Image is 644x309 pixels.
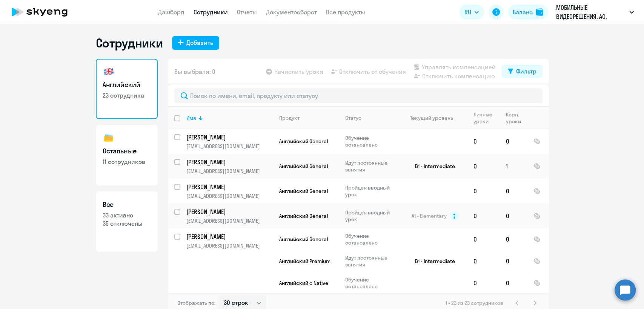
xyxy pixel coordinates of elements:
p: 35 отключены [103,219,151,228]
a: [PERSON_NAME] [186,183,273,191]
input: Поиск по имени, email, продукту или статусу [174,88,543,103]
td: 0 [467,203,500,228]
a: Все продукты [326,8,365,16]
span: Английский General [279,188,328,194]
p: [PERSON_NAME] [186,208,272,216]
div: Текущий уровень [403,115,467,121]
td: B1 - Intermediate [397,228,467,294]
img: english [103,66,115,78]
td: 0 [467,272,500,294]
p: Пройден вводный урок [345,184,397,198]
td: 0 [500,228,527,250]
td: 0 [500,272,527,294]
p: [PERSON_NAME] [186,133,272,141]
p: [EMAIL_ADDRESS][DOMAIN_NAME] [186,242,273,249]
div: Личные уроки [473,111,500,125]
p: Пройден вводный урок [345,209,397,223]
td: 0 [500,129,527,154]
h3: Остальные [103,146,151,156]
div: Продукт [279,115,300,121]
span: RU [464,8,471,17]
p: [PERSON_NAME] [186,233,272,241]
h3: Английский [103,80,151,90]
button: МОБИЛЬНЫЕ ВИДЕОРЕШЕНИЯ, АО, МОБИЛЬНЫЕ ВИДЕОРЕШЕНИЯ АО [552,3,638,21]
td: 0 [467,228,500,250]
span: Вы выбрали: 0 [174,67,215,76]
p: 11 сотрудников [103,158,151,166]
div: Корп. уроки [506,111,527,125]
img: balance [536,8,543,16]
div: Текущий уровень [410,115,453,121]
a: Сотрудники [194,8,228,16]
span: Английский General [279,213,328,219]
button: Добавить [172,36,219,50]
a: Все33 активно35 отключены [96,191,158,252]
h3: Все [103,200,151,210]
span: Отображать по: [177,300,215,306]
span: Английский General [279,236,328,243]
a: Дашборд [158,8,184,16]
p: Обучение остановлено [345,276,397,290]
div: Имя [186,115,273,121]
div: Добавить [186,38,213,47]
p: [EMAIL_ADDRESS][DOMAIN_NAME] [186,193,273,199]
td: 0 [500,203,527,228]
td: 0 [500,250,527,272]
p: [PERSON_NAME] [186,158,272,166]
a: Отчеты [237,8,257,16]
a: Документооборот [266,8,317,16]
button: Балансbalance [508,5,548,20]
div: Статус [345,115,361,121]
span: Английский General [279,163,328,170]
a: [PERSON_NAME] [186,233,273,241]
div: Баланс [513,8,533,17]
p: МОБИЛЬНЫЕ ВИДЕОРЕШЕНИЯ, АО, МОБИЛЬНЫЕ ВИДЕОРЕШЕНИЯ АО [556,3,626,21]
td: 0 [467,250,500,272]
td: B1 - Intermediate [397,154,467,179]
button: Фильтр [502,65,543,78]
p: Обучение остановлено [345,135,397,148]
p: 33 активно [103,211,151,219]
span: Английский с Native [279,280,328,286]
td: 0 [467,129,500,154]
p: [EMAIL_ADDRESS][DOMAIN_NAME] [186,168,273,174]
a: Английский23 сотрудника [96,59,158,119]
div: Имя [186,115,196,121]
p: [EMAIL_ADDRESS][DOMAIN_NAME] [186,217,273,224]
p: 23 сотрудника [103,91,151,99]
p: Идут постоянные занятия [345,254,397,268]
p: Идут постоянные занятия [345,159,397,173]
p: [PERSON_NAME] [186,183,272,191]
span: Английский General [279,138,328,145]
td: 0 [467,154,500,179]
td: 1 [500,154,527,179]
span: Английский Premium [279,258,330,265]
a: Остальные11 сотрудников [96,125,158,185]
span: A1 - Elementary [412,213,447,219]
span: 1 - 23 из 23 сотрудников [446,300,503,306]
td: 0 [467,179,500,203]
img: others [103,132,115,144]
td: 0 [500,179,527,203]
a: [PERSON_NAME] [186,158,273,166]
p: [EMAIL_ADDRESS][DOMAIN_NAME] [186,143,273,150]
p: Обучение остановлено [345,233,397,246]
a: [PERSON_NAME] [186,208,273,216]
div: Фильтр [516,67,536,76]
button: RU [459,5,484,20]
a: [PERSON_NAME] [186,133,273,141]
h1: Сотрудники [96,35,163,50]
